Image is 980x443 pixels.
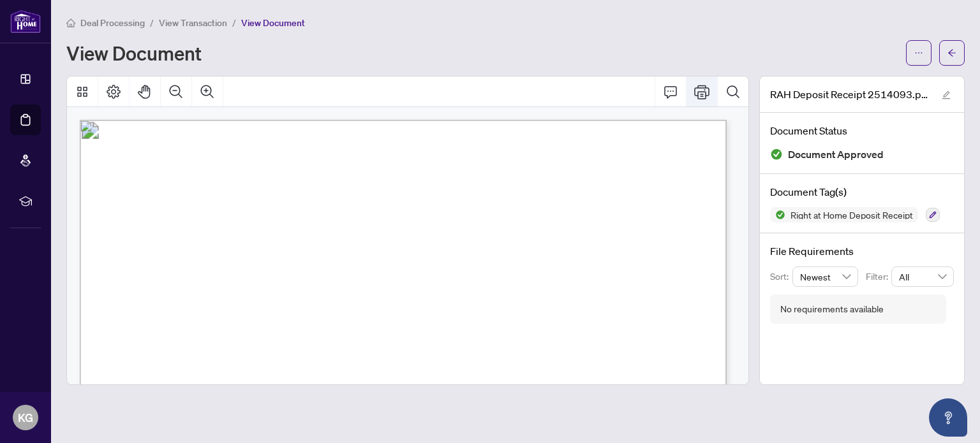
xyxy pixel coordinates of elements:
p: Filter: [866,270,891,284]
img: Document Status [770,148,783,161]
h1: View Document [66,43,202,63]
li: / [150,15,154,30]
span: edit [942,91,951,99]
span: Document Approved [788,146,884,163]
span: All [899,267,946,286]
span: RAH Deposit Receipt 2514093.pdf [770,87,930,102]
span: View Document [241,17,305,29]
h4: Document Tag(s) [770,184,954,200]
span: KG [18,409,33,426]
button: Open asap [929,398,967,437]
span: arrow-left [947,48,956,57]
img: Status Icon [770,207,785,222]
span: Right at Home Deposit Receipt [785,210,918,219]
span: home [66,18,75,27]
p: Sort: [770,270,792,284]
span: Newest [800,267,851,286]
img: logo [10,10,41,33]
div: No requirements available [780,302,884,316]
h4: File Requirements [770,243,954,259]
h4: Document Status [770,123,954,138]
span: Deal Processing [80,17,145,29]
span: View Transaction [159,17,227,29]
span: ellipsis [914,48,923,57]
li: / [232,15,236,30]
